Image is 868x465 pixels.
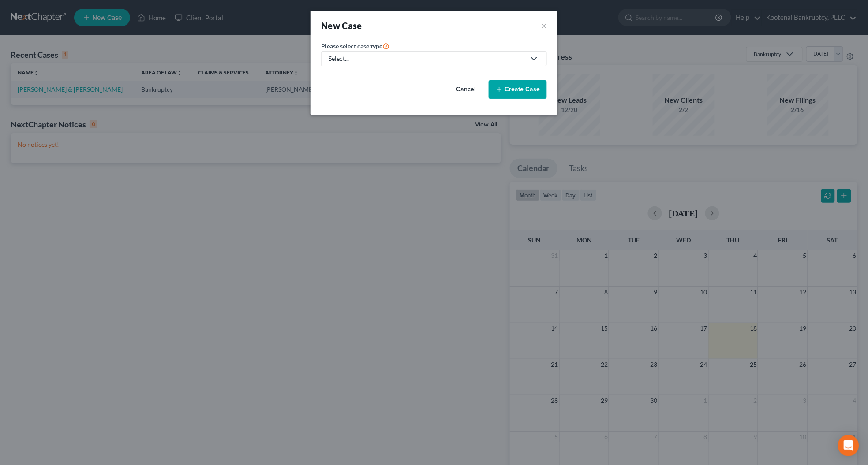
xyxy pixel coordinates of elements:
[321,42,382,50] span: Please select case type
[329,54,525,63] div: Select...
[321,20,362,31] strong: New Case
[541,19,547,32] button: ×
[489,80,547,99] button: Create Case
[446,81,485,98] button: Cancel
[838,435,859,456] div: Open Intercom Messenger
